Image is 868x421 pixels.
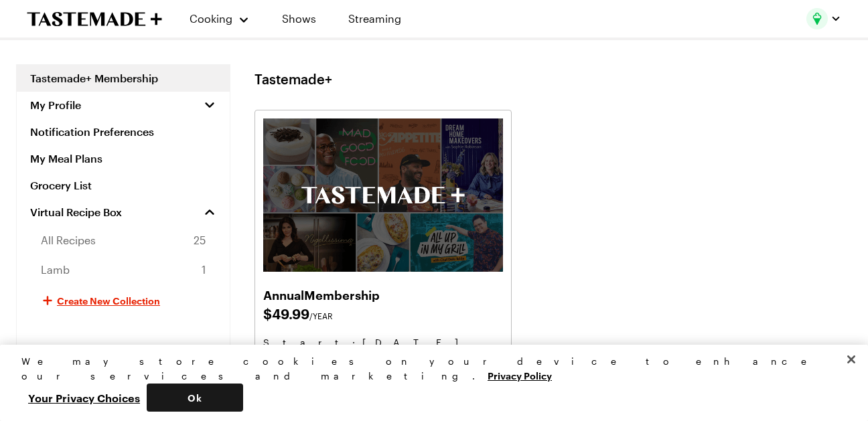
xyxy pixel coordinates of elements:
button: My Profile [17,92,230,118]
div: We may store cookies on your device to enhance our services and marketing. [21,354,835,384]
h1: Tastemade+ [255,71,332,87]
a: All Recipes25 [17,226,230,255]
img: Profile picture [806,8,828,29]
a: More information about your privacy, opens in a new tab [488,369,552,382]
span: Start: [DATE] [263,336,503,349]
button: Close [837,345,866,374]
button: Your Privacy Choices [21,384,147,412]
a: Lamb1 [17,255,230,284]
button: Ok [147,384,243,412]
button: Cooking [189,3,250,35]
a: Notification Preferences [17,118,230,145]
div: Privacy [21,354,835,412]
a: Grocery List [17,172,230,199]
span: Lamb [41,262,70,278]
button: Create New Collection [17,284,230,317]
span: My Profile [30,98,81,112]
span: All Recipes [41,232,96,248]
span: /YEAR [309,311,333,321]
button: Profile picture [806,8,841,29]
a: To Tastemade Home Page [27,11,162,27]
span: 1 [202,262,206,278]
span: $ 49.99 [263,304,503,323]
a: My Meal Plans [17,145,230,172]
span: Cooking [190,12,232,25]
span: Virtual Recipe Box [30,205,122,219]
span: Create New Collection [57,294,160,307]
span: 25 [194,232,206,248]
h2: Annual Membership [263,285,503,304]
a: Virtual Recipe Box [17,199,230,226]
a: Tastemade+ Membership [17,65,230,92]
